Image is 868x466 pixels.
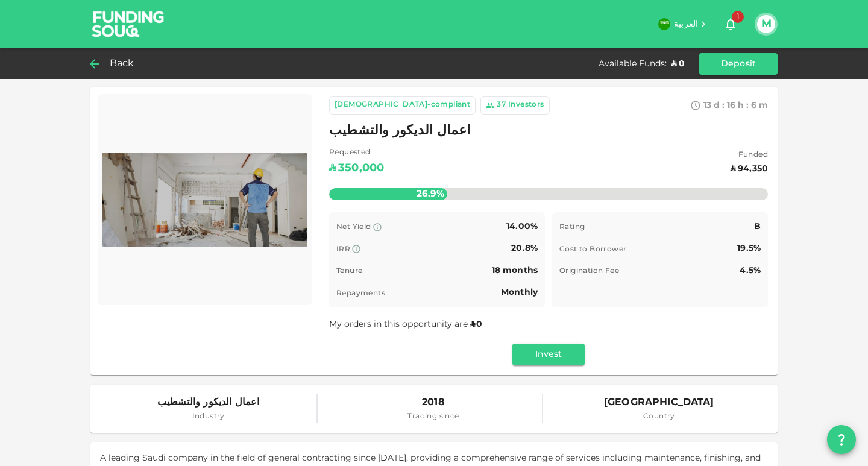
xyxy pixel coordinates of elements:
span: 0 [476,320,482,329]
div: Available Funds : [599,58,667,70]
span: Repayments [336,290,385,297]
span: d : [714,101,725,110]
span: 2018 [407,394,459,411]
span: [GEOGRAPHIC_DATA] [604,394,714,411]
span: ʢ [470,320,475,329]
span: 20.8% [511,244,538,253]
div: ʢ 0 [671,58,685,70]
span: 14.00% [506,222,538,231]
span: Requested [329,147,384,159]
span: 13 [703,101,711,110]
span: اعمال الديكور والتشطيب [329,119,471,143]
span: Industry [157,411,259,423]
span: 4.5% [740,266,761,275]
span: 6 [751,101,756,110]
span: 16 [727,101,735,110]
button: Invest [512,344,585,365]
span: m [759,101,768,110]
div: [DEMOGRAPHIC_DATA]-compliant [335,99,470,112]
span: My orders in this opportunity are [329,320,483,329]
button: Deposit [699,53,778,75]
img: Marketplace Logo [102,99,307,300]
span: Trading since [407,411,459,423]
span: العربية [674,20,698,28]
span: Funded [731,150,768,162]
button: 1 [719,12,743,36]
span: 18 months [492,266,538,275]
span: h : [738,101,749,110]
div: Investors [508,99,544,112]
span: 19.5% [737,244,761,253]
span: Monthly [501,288,538,297]
button: question [827,425,856,454]
span: Tenure [336,268,362,275]
div: 37 [497,99,506,112]
span: Back [110,55,134,72]
span: IRR [336,246,350,253]
span: B [754,222,761,231]
span: Cost to Borrower [559,246,626,253]
span: 1 [732,11,744,23]
img: flag-sa.b9a346574cdc8950dd34b50780441f57.svg [658,18,670,30]
span: Rating [559,224,585,231]
span: Origination Fee [559,268,619,275]
span: Country [604,411,714,423]
span: Net Yield [336,224,371,231]
span: اعمال الديكور والتشطيب [157,394,259,411]
button: M [757,15,775,33]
